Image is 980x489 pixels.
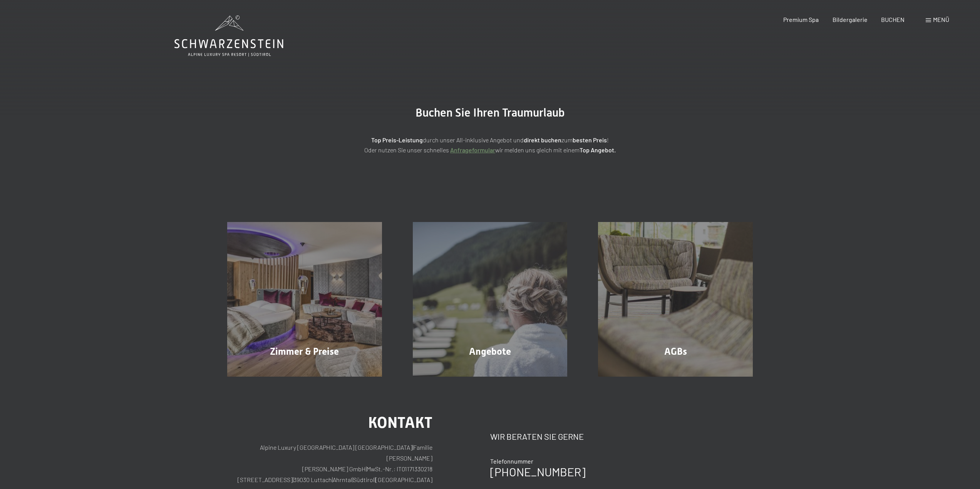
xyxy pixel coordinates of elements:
[490,431,584,441] span: Wir beraten Sie gerne
[783,16,819,23] a: Premium Spa
[368,414,432,432] span: Kontakt
[583,222,768,377] a: Buchung AGBs
[450,146,495,154] a: Anfrageformular
[212,222,397,377] a: Buchung Zimmer & Preise
[375,476,375,483] span: |
[580,146,616,154] strong: Top Angebot.
[469,346,511,357] span: Angebote
[397,222,583,377] a: Buchung Angebote
[490,457,533,465] span: Telefonnummer
[352,476,353,483] span: |
[490,465,585,479] a: [PHONE_NUMBER]
[833,16,868,23] a: Bildergalerie
[933,16,949,23] span: Menü
[293,476,293,483] span: |
[664,346,687,357] span: AGBs
[415,106,565,119] span: Buchen Sie Ihren Traumurlaub
[270,346,339,357] span: Zimmer & Preise
[524,136,561,144] strong: direkt buchen
[412,444,413,451] span: |
[298,135,683,155] p: durch unser All-inklusive Angebot und zum ! Oder nutzen Sie unser schnelles wir melden uns gleich...
[371,136,423,144] strong: Top Preis-Leistung
[227,442,432,485] p: Alpine Luxury [GEOGRAPHIC_DATA] [GEOGRAPHIC_DATA] Familie [PERSON_NAME] [PERSON_NAME] GmbH MwSt.-...
[332,476,333,483] span: |
[881,16,905,23] a: BUCHEN
[573,136,607,144] strong: besten Preis
[366,465,367,472] span: |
